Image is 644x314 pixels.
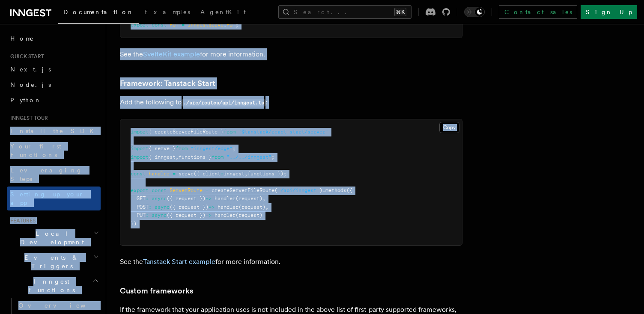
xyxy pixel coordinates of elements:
[499,5,577,19] a: Contact sales
[7,229,93,246] span: Local Development
[63,9,134,15] span: Documentation
[176,154,179,160] span: ,
[394,8,406,16] kbd: ⌘K
[152,187,167,193] span: const
[7,217,36,224] span: Features
[137,196,146,201] span: GET
[212,154,224,160] span: from
[209,204,215,210] span: =>
[131,154,149,160] span: import
[274,187,277,193] span: (
[176,145,188,151] span: from
[7,274,101,298] button: Inngest Functions
[206,196,212,201] span: =>
[277,187,319,193] span: '/api/inngest'
[143,258,215,266] a: Tanstack Start example
[224,22,227,28] span: .
[439,122,459,133] button: Copy
[131,22,149,28] span: export
[195,3,251,23] a: AgentKit
[131,129,149,135] span: import
[271,154,274,160] span: ;
[144,9,190,15] span: Examples
[7,139,101,163] a: Your first Functions
[215,196,236,201] span: handler
[182,99,265,107] code: ./src/routes/api/inngest.ts
[206,187,209,193] span: =
[149,171,170,177] span: handler
[152,22,167,28] span: const
[7,250,101,274] button: Events & Triggers
[10,97,42,104] span: Python
[149,145,176,151] span: { serve }
[7,277,92,294] span: Inngest Functions
[152,196,167,201] span: async
[120,285,193,297] a: Custom frameworks
[7,226,101,250] button: Local Development
[265,204,268,210] span: ,
[194,171,221,177] span: ({ client
[137,204,149,210] span: POST
[120,48,462,60] p: See the for more information.
[10,127,99,134] span: Install the SDK
[227,154,271,160] span: "../../inngest"
[131,171,146,177] span: const
[322,187,346,193] span: .methods
[7,92,101,108] a: Python
[179,171,194,177] span: serve
[120,77,215,89] a: Framework: Tanstack Start
[7,123,101,139] a: Install the SDK
[200,9,246,15] span: AgentKit
[155,204,170,210] span: async
[224,129,236,135] span: from
[278,5,411,19] button: Search...⌘K
[247,171,286,177] span: functions });
[236,212,262,218] span: (request)
[167,212,206,218] span: ({ request })
[227,22,236,28] span: PUT
[131,221,137,227] span: })
[149,204,152,210] span: :
[152,212,167,218] span: async
[464,7,485,17] button: Toggle dark mode
[120,256,462,268] p: See the for more information.
[7,253,93,270] span: Events & Triggers
[233,145,236,151] span: ;
[7,115,48,121] span: Inngest tour
[7,187,101,210] a: Setting up your app
[137,212,146,218] span: PUT
[581,5,637,19] a: Sign Up
[146,212,149,218] span: :
[10,66,51,73] span: Next.js
[10,167,83,182] span: Leveraging Steps
[143,50,200,58] a: SvelteKit example
[120,96,462,109] p: Add the following to :
[170,22,179,28] span: PUT
[18,302,107,309] span: Overview
[212,187,274,193] span: createServerFileRoute
[7,163,101,187] a: Leveraging Steps
[191,145,233,151] span: "inngest/edge"
[170,187,203,193] span: ServerRoute
[146,196,149,201] span: :
[10,191,84,206] span: Setting up your app
[15,298,101,313] a: Overview
[179,154,212,160] span: functions }
[7,77,101,92] a: Node.js
[167,196,206,201] span: ({ request })
[236,22,239,28] span: ;
[239,204,265,210] span: (request)
[262,196,265,201] span: ,
[7,31,101,46] a: Home
[7,53,44,60] span: Quick start
[206,212,212,218] span: =>
[188,22,224,28] span: inngestServe
[346,187,352,193] span: ({
[10,143,61,158] span: Your first Functions
[224,171,244,177] span: inngest
[236,196,262,201] span: (request)
[215,212,236,218] span: handler
[58,3,139,24] a: Documentation
[239,129,328,135] span: '@tanstack/react-start/server'
[221,171,224,177] span: :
